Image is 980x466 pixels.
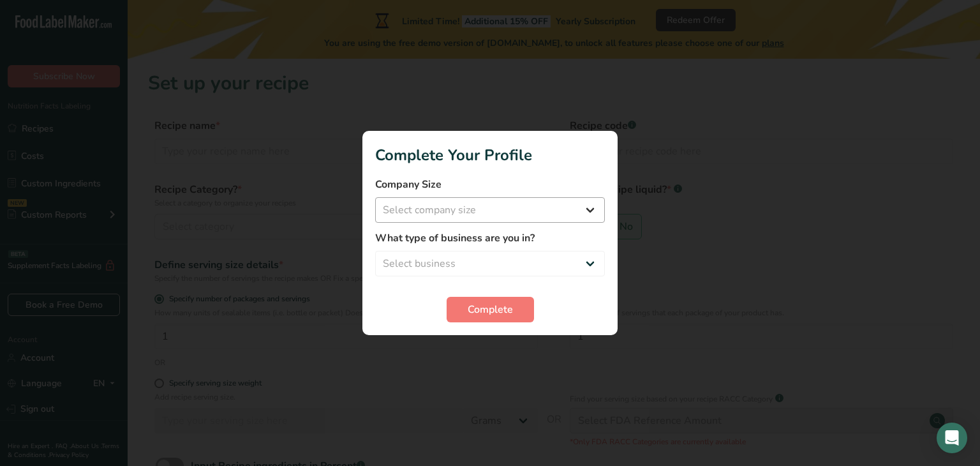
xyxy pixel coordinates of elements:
label: What type of business are you in? [375,230,605,246]
button: Complete [447,297,534,322]
span: Complete [468,302,513,317]
h1: Complete Your Profile [375,144,605,167]
label: Company Size [375,177,605,192]
div: Open Intercom Messenger [937,423,967,453]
